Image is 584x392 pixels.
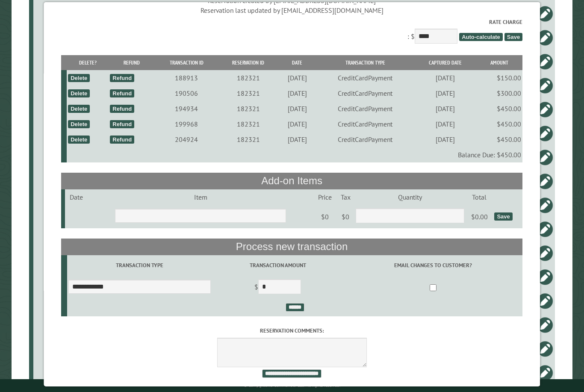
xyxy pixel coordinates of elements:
div: Refund [110,105,135,113]
td: Item [88,189,314,205]
td: 182321 [218,101,279,116]
label: Rate Charge [61,18,522,26]
td: $450.00 [476,101,522,116]
td: 188913 [155,70,218,85]
div: Refund [110,120,135,128]
td: [DATE] [414,85,476,101]
td: Total [466,189,493,205]
td: $0 [337,205,354,229]
div: Save [495,212,513,221]
td: [DATE] [279,132,316,147]
td: CreditCardPayment [316,132,415,147]
div: 9 [37,273,63,281]
td: $150.00 [476,70,522,85]
th: Captured Date [414,55,476,70]
span: Save [504,33,522,41]
td: CreditCardPayment [316,116,415,132]
th: Add-on Items [61,173,522,189]
td: Quantity [354,189,466,205]
div: 7 [37,33,63,42]
td: 190506 [155,85,218,101]
div: 3 [37,201,63,209]
div: Delete [68,89,90,97]
div: Delete [68,74,90,82]
th: Transaction Type [316,55,415,70]
td: $ [212,276,344,300]
td: [DATE] [414,101,476,116]
div: 11 [37,105,63,114]
div: Refund [110,74,135,82]
td: [DATE] [414,132,476,147]
small: © Campground Commander LLC. All rights reserved. [244,383,340,388]
label: Transaction Amount [213,261,342,269]
div: 25 [37,345,63,353]
label: Reservation comments: [61,327,522,335]
div: 5 [37,249,63,257]
td: [DATE] [414,116,476,132]
div: Refund [110,89,135,97]
td: Price [314,189,337,205]
td: [DATE] [279,70,316,85]
div: 28 [37,225,63,233]
td: Date [65,189,88,205]
td: CreditCardPayment [316,101,415,116]
td: CreditCardPayment [316,85,415,101]
div: : $ [61,18,522,46]
td: $450.00 [476,116,522,132]
div: 17 [37,321,63,329]
td: Tax [337,189,354,205]
th: Delete? [67,55,109,70]
div: 20 [37,153,63,162]
label: Email changes to customer? [345,261,521,269]
td: $0 [314,205,337,229]
td: CreditCardPayment [316,70,415,85]
div: 29 [37,368,63,377]
th: Date [279,55,316,70]
th: Amount [476,55,522,70]
td: [DATE] [279,101,316,116]
div: 16 [37,9,63,18]
td: 182321 [218,132,279,147]
div: Delete [68,136,90,144]
td: 204924 [155,132,218,147]
td: [DATE] [414,70,476,85]
th: Transaction ID [155,55,218,70]
th: Reservation ID [218,55,279,70]
div: 14 [37,57,63,66]
td: $0.00 [466,205,493,229]
label: Transaction Type [69,261,211,269]
td: [DATE] [279,85,316,101]
div: 6 [37,81,63,90]
div: Reservation last updated by [EMAIL_ADDRESS][DOMAIN_NAME] [61,6,522,15]
div: Refund [110,136,135,144]
th: Process new transaction [61,239,522,255]
div: 27 [37,129,63,138]
td: 182321 [218,70,279,85]
td: $300.00 [476,85,522,101]
td: 182321 [218,85,279,101]
div: 26 [37,297,63,305]
td: $450.00 [476,132,522,147]
div: Delete [68,120,90,128]
div: 13 [37,177,63,186]
div: Delete [68,105,90,113]
td: 182321 [218,116,279,132]
td: Balance Due: $450.00 [67,147,523,162]
td: 194934 [155,101,218,116]
th: Refund [109,55,155,70]
td: 199968 [155,116,218,132]
td: [DATE] [279,116,316,132]
span: Auto-calculate [460,33,503,41]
